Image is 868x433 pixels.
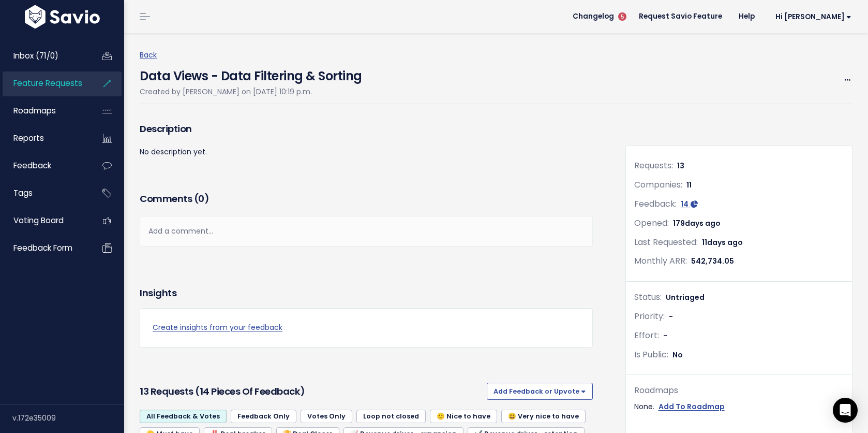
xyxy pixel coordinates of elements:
a: Help [730,9,763,24]
span: Feedback: [634,198,677,210]
span: 542,734.05 [691,256,734,266]
p: No description yet. [140,146,593,158]
img: logo-white.9d6f32f41409.svg [22,5,102,28]
span: No [672,350,683,360]
span: Priority: [634,310,665,322]
a: Roadmaps [3,99,86,123]
h3: Insights [140,286,176,300]
span: Untriaged [666,292,705,302]
span: Effort: [634,329,659,341]
a: Feedback Only [231,410,296,423]
span: 0 [198,192,204,205]
span: Opened: [634,217,669,229]
h3: Comments ( ) [140,192,593,206]
a: Voting Board [3,209,86,233]
span: 5 [618,12,626,21]
span: - [663,330,667,341]
span: Feature Requests [13,78,82,89]
h4: Data Views - Data Filtering & Sorting [140,62,362,85]
a: Feedback [3,154,86,178]
h3: Description [140,122,593,136]
span: Feedback form [13,242,72,253]
div: Open Intercom Messenger [833,398,858,423]
a: 😃 Very nice to have [501,410,586,423]
span: 11 [686,180,692,190]
a: Reports [3,126,86,150]
a: Feedback form [3,236,86,260]
div: v.172e35009 [12,405,124,431]
a: Feature Requests [3,71,86,95]
span: days ago [685,218,721,228]
div: None. [634,400,844,413]
span: Changelog [573,13,614,20]
span: 13 [677,161,684,171]
span: Status: [634,291,662,303]
span: Voting Board [13,215,64,226]
span: Feedback [13,160,51,171]
span: 14 [681,199,689,209]
span: Hi [PERSON_NAME] [775,13,851,21]
span: Roadmaps [13,105,56,116]
span: Requests: [634,160,673,171]
a: Add To Roadmap [659,400,725,413]
a: Hi [PERSON_NAME] [763,9,860,25]
span: Inbox (71/0) [13,50,58,61]
a: Back [140,50,157,60]
a: Tags [3,181,86,205]
div: Roadmaps [634,383,844,398]
span: Last Requested: [634,236,698,248]
a: All Feedback & Votes [140,410,227,423]
span: days ago [707,237,743,248]
div: Add a comment... [140,216,593,247]
span: - [669,311,673,322]
a: 🙂 Nice to have [430,410,497,423]
span: Companies: [634,179,682,191]
span: Reports [13,133,44,143]
span: Monthly ARR: [634,255,687,267]
a: Votes Only [301,410,352,423]
span: Created by [PERSON_NAME] on [DATE] 10:19 p.m. [140,86,312,97]
a: Loop not closed [356,410,426,423]
h3: 13 Requests (14 pieces of Feedback) [140,384,483,399]
span: Is Public: [634,349,668,360]
span: 11 [702,237,743,248]
a: Create insights from your feedback [153,321,580,334]
a: Inbox (71/0) [3,44,86,68]
button: Add Feedback or Upvote [487,383,593,399]
span: 179 [673,218,721,228]
a: Request Savio Feature [631,9,730,24]
span: Tags [13,187,33,198]
a: 14 [681,199,698,209]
